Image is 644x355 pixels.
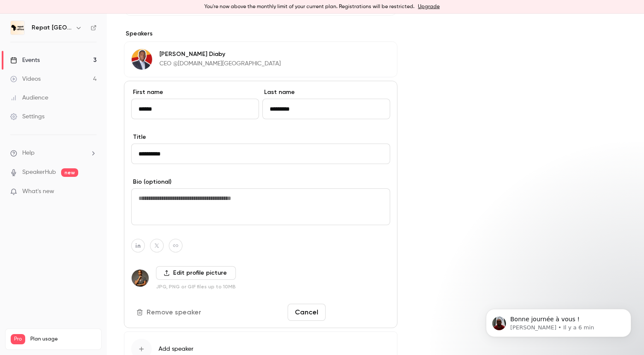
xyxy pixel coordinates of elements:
iframe: Noticeable Trigger [86,188,97,196]
p: [PERSON_NAME] Diaby [159,50,281,59]
p: CEO @[DOMAIN_NAME][GEOGRAPHIC_DATA] [159,59,281,68]
div: Events [10,56,40,65]
a: Upgrade [418,3,440,10]
span: Pro [11,334,25,344]
label: Title [131,133,390,141]
img: Hannah Dehauteur [132,270,149,287]
span: What's new [22,187,54,196]
iframe: Intercom notifications message [473,291,644,351]
label: Edit profile picture [156,266,236,280]
label: Last name [262,88,390,97]
div: Settings [10,112,44,121]
h6: Repat [GEOGRAPHIC_DATA] [32,23,72,32]
img: Repat Africa [11,21,24,35]
p: JPG, PNG or GIF files up to 10MB [156,283,236,290]
button: Cancel [288,304,326,321]
label: Bio (optional) [131,178,390,186]
span: Help [22,149,35,158]
span: Add speaker [159,345,194,353]
button: Remove speaker [131,304,208,321]
div: Audience [10,94,48,102]
div: Videos [10,75,41,83]
span: Plan usage [30,336,96,343]
label: Speakers [124,29,397,38]
a: SpeakerHub [22,168,56,177]
img: Kara Diaby [132,49,152,70]
div: Kara Diaby[PERSON_NAME] DiabyCEO @[DOMAIN_NAME][GEOGRAPHIC_DATA] [124,41,397,77]
li: help-dropdown-opener [10,149,97,158]
label: First name [131,88,259,97]
button: Save changes [329,304,390,321]
span: new [61,168,78,177]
